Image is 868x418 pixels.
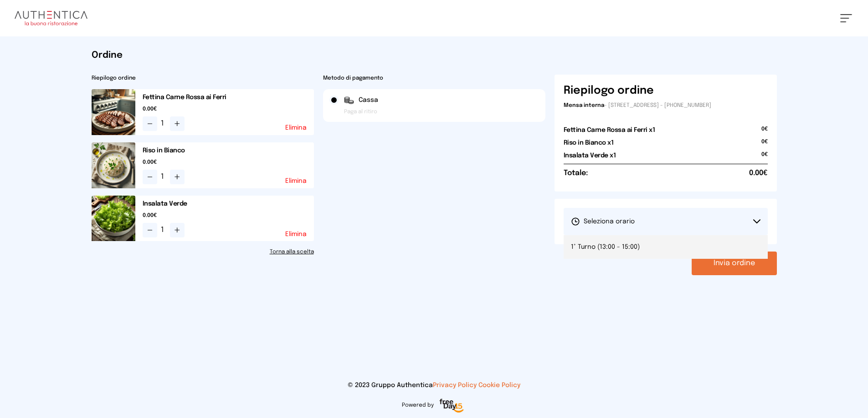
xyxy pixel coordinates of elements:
[564,208,768,235] button: Seleziona orario
[437,397,466,415] img: logo-freeday.3e08031.png
[402,402,434,409] span: Powered by
[15,381,853,390] p: © 2023 Gruppo Authentica
[571,242,640,252] span: 1° Turno (13:00 - 15:00)
[433,382,477,388] a: Privacy Policy
[571,217,635,226] span: Seleziona orario
[478,382,520,388] a: Cookie Policy
[692,252,777,275] button: Invia ordine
